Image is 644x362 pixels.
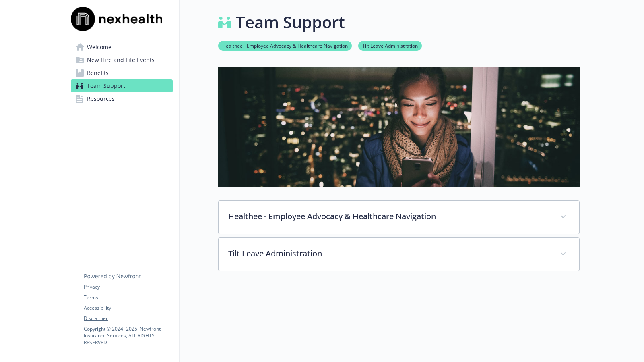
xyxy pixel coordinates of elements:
a: Healthee - Employee Advocacy & Healthcare Navigation [218,42,352,49]
a: Team Support [71,79,173,92]
span: New Hire and Life Events [87,54,155,67]
span: Resources [87,92,115,105]
a: Tilt Leave Administration [358,42,422,49]
a: Benefits [71,67,173,79]
img: team support page banner [218,67,580,187]
p: Tilt Leave Administration [228,248,550,260]
p: Copyright © 2024 - 2025 , Newfront Insurance Services, ALL RIGHTS RESERVED [84,325,172,346]
p: Healthee - Employee Advocacy & Healthcare Navigation [228,210,550,223]
div: Healthee - Employee Advocacy & Healthcare Navigation [219,201,579,234]
span: Welcome [87,41,111,54]
a: Accessibility [84,304,172,312]
a: Welcome [71,41,173,54]
span: Team Support [87,79,125,92]
a: Disclaimer [84,315,172,322]
div: Tilt Leave Administration [219,238,579,271]
a: Privacy [84,283,172,291]
a: Resources [71,92,173,105]
a: New Hire and Life Events [71,54,173,67]
h1: Team Support [236,10,345,34]
a: Terms [84,294,172,301]
span: Benefits [87,67,109,79]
